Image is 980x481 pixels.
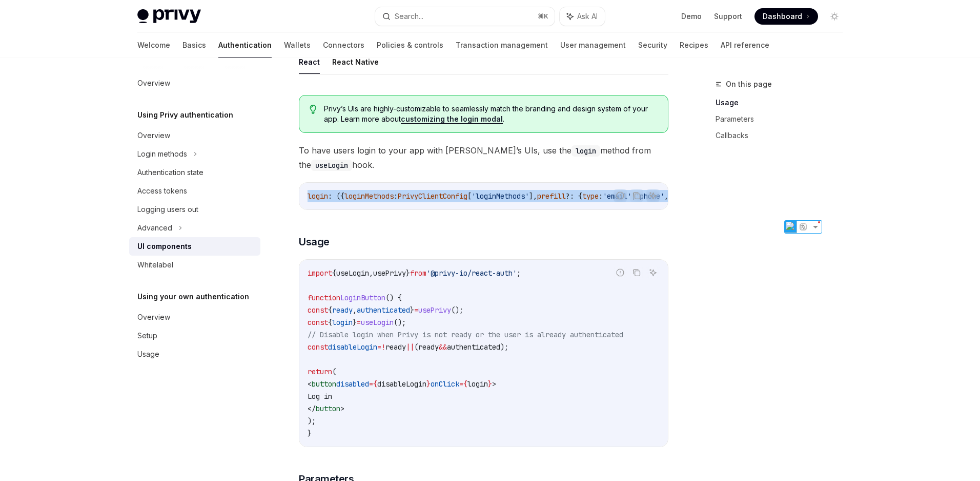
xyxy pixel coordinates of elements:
a: API reference [721,33,769,57]
a: UI components [129,237,260,256]
a: Security [638,33,667,57]
span: Log in [308,392,332,401]
span: } [353,318,357,327]
span: To have users login to your app with [PERSON_NAME]’s UIs, use the method from the hook. [299,143,668,172]
span: const [308,342,328,352]
span: = [377,342,381,352]
span: button [316,404,340,413]
button: Copy the contents from the code block [630,266,643,279]
button: Report incorrect code [614,266,627,279]
a: Demo [681,11,702,22]
span: </ [308,404,316,413]
span: '@privy-io/react-auth' [426,268,517,278]
span: : ({ [328,191,344,201]
span: ready [418,342,439,352]
span: < [308,379,312,389]
span: , [353,305,357,315]
span: ready [332,305,353,315]
span: : [599,191,603,201]
span: button [312,379,336,389]
div: UI components [137,240,192,253]
div: Advanced [137,222,172,234]
span: authenticated [357,305,410,315]
span: usePrivy [373,268,406,278]
span: 'email' [603,191,631,201]
span: login [308,191,328,201]
code: login [571,145,600,157]
a: Connectors [323,33,364,57]
span: login [467,379,488,389]
div: Overview [137,77,170,89]
a: Support [714,11,742,22]
span: } [410,305,414,315]
a: Usage [129,345,260,363]
span: (); [451,305,463,315]
span: [ [467,191,472,201]
button: React Native [332,50,379,74]
span: onClick [431,379,459,389]
span: function [308,293,340,302]
code: useLogin [311,160,352,171]
div: Overview [137,311,170,323]
span: usePrivy [418,305,451,315]
span: LoginButton [340,293,385,302]
h5: Using your own authentication [137,291,249,303]
a: Wallets [284,33,311,57]
span: } [488,379,492,389]
span: Usage [299,235,330,249]
div: Usage [137,348,159,360]
a: Authentication state [129,163,260,182]
span: = [369,379,373,389]
span: : [394,191,398,201]
button: Ask AI [646,266,660,279]
span: (); [394,318,406,327]
span: { [328,305,332,315]
div: Login methods [137,148,187,160]
span: const [308,318,328,327]
span: { [328,318,332,327]
a: Welcome [137,33,170,57]
span: = [414,305,418,315]
button: Report incorrect code [614,189,627,202]
span: , [369,268,373,278]
span: } [406,268,410,278]
span: 'loginMethods' [472,191,529,201]
span: disabled [336,379,369,389]
a: Logging users out [129,200,260,219]
a: customizing the login modal [401,114,503,124]
a: Callbacks [716,127,851,144]
div: Overview [137,129,170,142]
span: PrivyClientConfig [398,191,467,201]
span: || [406,342,414,352]
a: Policies & controls [377,33,443,57]
div: Logging users out [137,203,198,216]
span: > [340,404,344,413]
span: ?: { [566,191,582,201]
button: React [299,50,320,74]
span: loginMethods [344,191,394,201]
div: Whitelabel [137,259,173,271]
div: Authentication state [137,166,203,179]
a: Dashboard [754,8,818,25]
span: prefill [537,191,566,201]
a: Parameters [716,111,851,127]
span: authenticated [447,342,500,352]
span: ready [385,342,406,352]
a: Access tokens [129,182,260,200]
span: } [426,379,431,389]
button: Copy the contents from the code block [630,189,643,202]
span: = [459,379,463,389]
span: const [308,305,328,315]
a: Transaction management [456,33,548,57]
span: ! [381,342,385,352]
a: Recipes [680,33,708,57]
a: User management [560,33,626,57]
span: return [308,367,332,376]
h5: Using Privy authentication [137,109,233,121]
span: ); [500,342,508,352]
div: Setup [137,330,157,342]
span: login [332,318,353,327]
span: > [492,379,496,389]
a: Overview [129,74,260,92]
span: from [410,268,426,278]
